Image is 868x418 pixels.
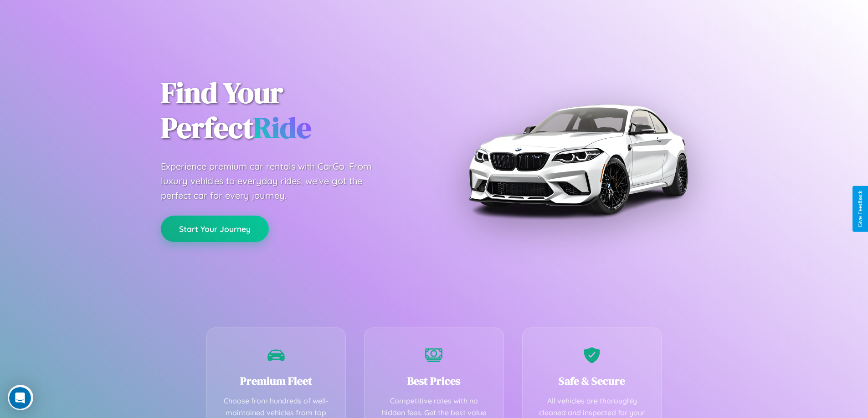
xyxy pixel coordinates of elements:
p: Experience premium car rentals with CarGo. From luxury vehicles to everyday rides, we've got the ... [161,159,389,203]
button: Start Your Journey [161,216,269,242]
h3: Safe & Secure [536,373,648,388]
h3: Best Prices [378,373,490,388]
div: Give Feedback [857,191,863,227]
iframe: Intercom live chat [9,387,31,409]
iframe: Intercom live chat discovery launcher [8,385,33,410]
h1: Find Your Perfect [161,76,421,146]
img: Premium BMW car rental vehicle [464,45,692,273]
h3: Premium Fleet [221,373,332,388]
span: Ride [253,108,311,147]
